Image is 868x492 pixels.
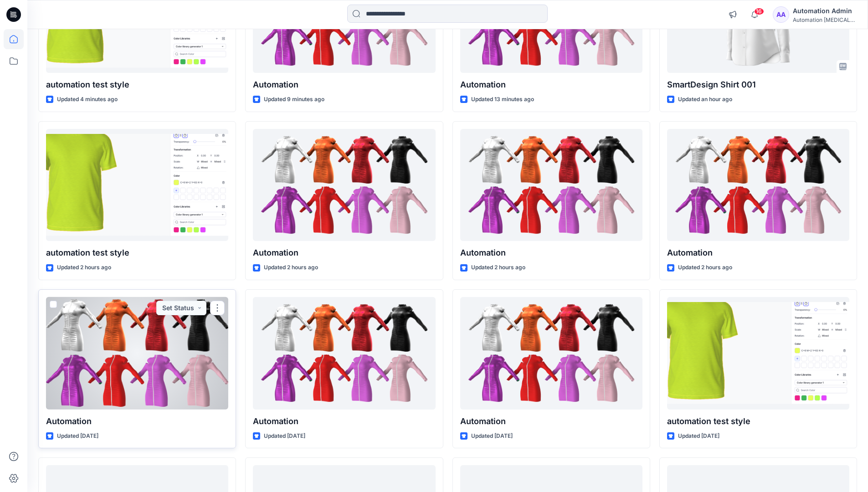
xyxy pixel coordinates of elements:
p: Automation [253,78,435,91]
a: Automation [253,129,435,241]
a: Automation [460,129,642,241]
a: Automation [667,129,849,241]
p: Updated 4 minutes ago [57,95,118,104]
span: 16 [754,8,764,15]
p: Automation [253,415,435,428]
p: Updated 2 hours ago [264,263,318,272]
p: automation test style [46,78,228,91]
p: Automation [667,246,849,259]
p: SmartDesign Shirt 001 [667,78,849,91]
p: Automation [460,415,642,428]
a: Automation [46,297,228,410]
div: AA [773,6,789,23]
p: Updated 2 hours ago [471,263,525,272]
p: automation test style [667,415,849,428]
p: Automation [460,246,642,259]
p: Updated [DATE] [471,431,513,441]
a: automation test style [667,297,849,410]
p: Updated [DATE] [264,431,305,441]
p: Updated 2 hours ago [57,263,111,272]
p: Automation [460,78,642,91]
a: automation test style [46,129,228,241]
p: Updated 9 minutes ago [264,95,324,104]
p: Updated [DATE] [57,431,98,441]
a: Automation [460,297,642,410]
p: Automation [253,246,435,259]
p: automation test style [46,246,228,259]
p: Updated an hour ago [678,95,732,104]
p: Updated [DATE] [678,431,719,441]
div: Automation Admin [793,5,857,16]
p: Updated 2 hours ago [678,263,732,272]
a: Automation [253,297,435,410]
p: Updated 13 minutes ago [471,95,534,104]
div: Automation [MEDICAL_DATA]... [793,16,857,23]
p: Automation [46,415,228,428]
